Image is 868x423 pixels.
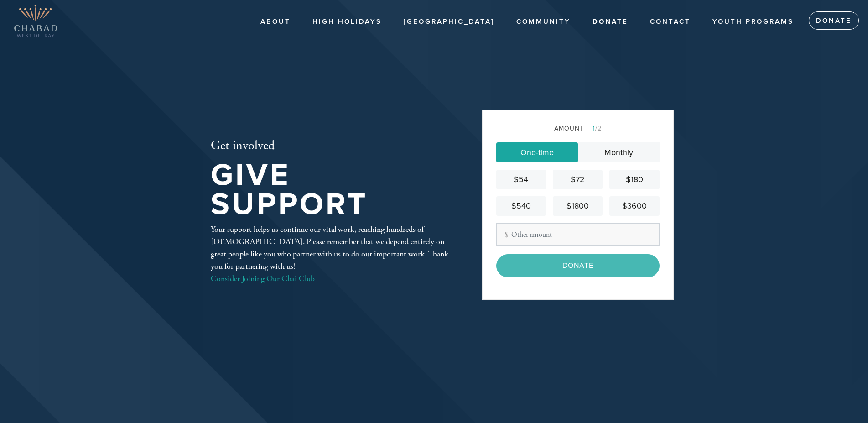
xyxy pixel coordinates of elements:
[553,170,603,189] a: $72
[578,142,660,162] a: Monthly
[609,196,659,216] a: $3600
[496,170,546,189] a: $54
[211,161,452,219] h1: Give Support
[586,13,635,31] a: Donate
[211,273,315,284] a: Consider Joining Our Chai Club
[509,13,577,31] a: Community
[211,223,452,285] div: Your support helps us continue our vital work, reaching hundreds of [DEMOGRAPHIC_DATA]. Please re...
[496,223,660,246] input: Other amount
[14,5,57,37] img: Copy%20of%20West_Delray_Logo.png
[211,138,452,154] h2: Get involved
[496,196,546,216] a: $540
[643,13,697,31] a: Contact
[306,13,389,31] a: High Holidays
[613,173,655,186] div: $180
[397,13,501,31] a: [GEOGRAPHIC_DATA]
[809,11,859,30] a: Donate
[556,200,599,212] div: $1800
[706,13,800,31] a: Youth Programs
[553,196,603,216] a: $1800
[593,125,595,132] span: 1
[500,200,542,212] div: $540
[587,125,602,132] span: /2
[254,13,297,31] a: About
[500,173,542,186] div: $54
[496,142,578,162] a: One-time
[556,173,599,186] div: $72
[496,124,660,133] div: Amount
[613,200,655,212] div: $3600
[609,170,659,189] a: $180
